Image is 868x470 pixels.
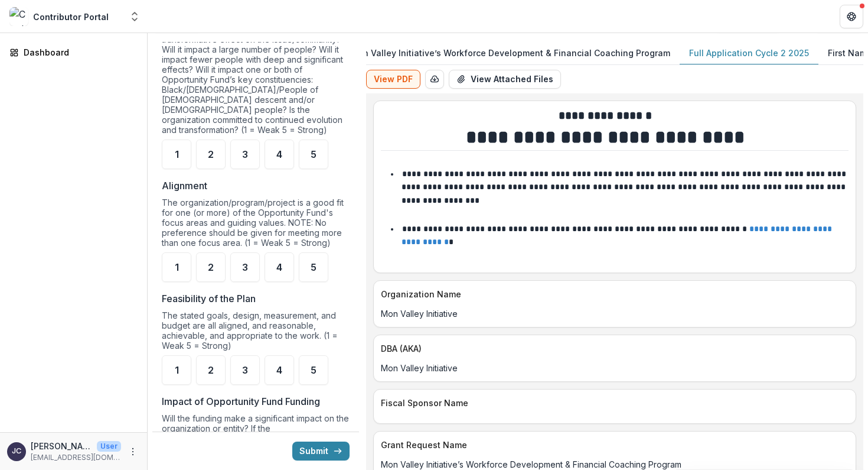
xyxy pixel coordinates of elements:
span: 3 [242,150,248,159]
button: More [126,445,140,459]
span: 4 [276,150,282,159]
p: Mon Valley Initiative [381,307,849,320]
div: The stated goals, design, measurement, and budget are all aligned, and reasonable, achievable, an... [162,310,350,355]
p: Impact of Opportunity Fund Funding [162,394,320,409]
span: 4 [276,365,282,375]
p: Full Application Cycle 2 2025 [689,47,809,59]
p: User [97,441,121,452]
div: Contributor Portal [33,11,109,23]
span: 3 [242,365,248,375]
button: Submit [292,442,350,461]
button: View Attached Files [449,70,561,89]
div: Jasimine Cooper [12,448,21,455]
img: Contributor Portal [9,7,28,26]
p: Alignment [162,179,207,193]
p: DBA (AKA) [381,342,844,355]
span: 2 [208,262,214,272]
span: 1 [175,365,179,375]
span: 5 [311,262,316,272]
div: There are many ways to think about impact and we encourage you to assess within that complexity. ... [162,4,350,140]
button: Open entity switcher [126,5,143,28]
p: Mon Valley Initiative’s Workforce Development & Financial Coaching Program [350,47,670,59]
span: 2 [208,150,214,159]
a: Dashboard [5,43,142,62]
p: [EMAIL_ADDRESS][DOMAIN_NAME] [31,452,121,463]
span: 5 [311,365,316,375]
span: 5 [311,150,316,159]
button: View PDF [366,70,420,89]
p: [PERSON_NAME] [31,440,92,452]
button: Get Help [840,5,863,28]
div: Dashboard [24,46,133,59]
span: 3 [242,262,248,272]
span: 2 [208,365,214,375]
p: Feasibility of the Plan [162,291,256,306]
div: The organization/program/project is a good fit for one (or more) of the Opportunity Fund's focus ... [162,197,350,252]
p: Organization Name [381,288,844,300]
span: 1 [175,150,179,159]
p: Fiscal Sponsor Name [381,397,844,409]
span: 1 [175,262,179,272]
span: 4 [276,262,282,272]
p: Mon Valley Initiative [381,362,849,374]
p: Grant Request Name [381,439,844,451]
